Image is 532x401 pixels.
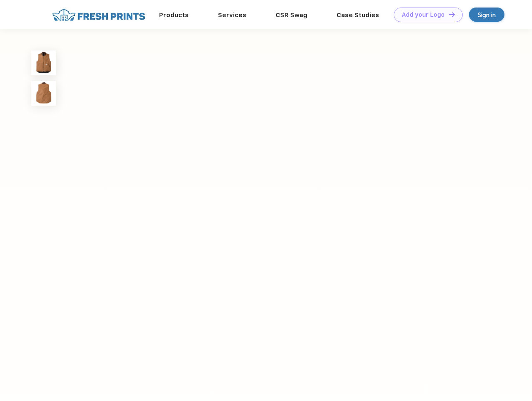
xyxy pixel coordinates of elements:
[449,12,455,17] img: DT
[478,10,496,20] div: Sign in
[402,11,445,18] div: Add your Logo
[469,8,504,22] a: Sign in
[159,11,189,19] a: Products
[31,81,56,106] img: func=resize&h=100
[31,51,56,75] img: func=resize&h=100
[50,8,148,22] img: fo%20logo%202.webp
